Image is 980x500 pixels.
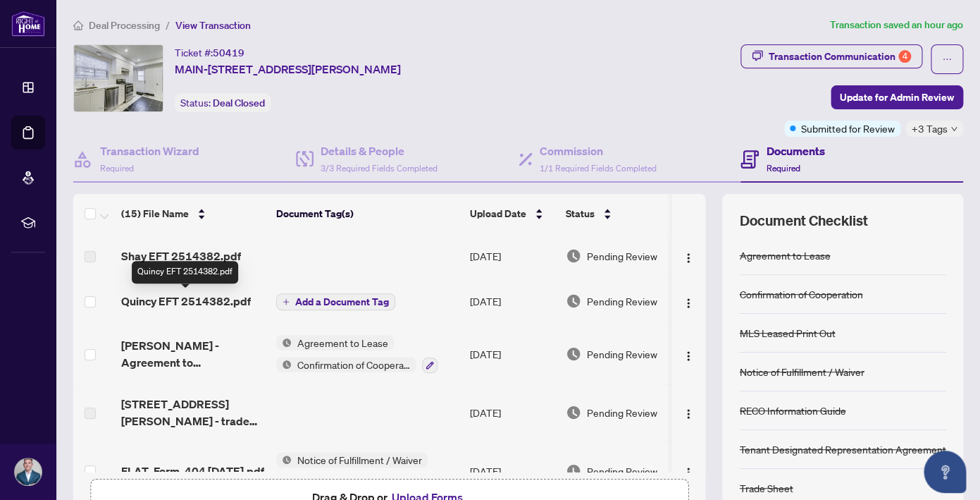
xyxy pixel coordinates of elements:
img: Status Icon [276,452,292,468]
td: [DATE] [464,324,560,384]
img: IMG-E12281412_1.jpg [74,45,163,111]
div: Quincy EFT 2514382.pdf [132,261,238,283]
img: logo [11,11,45,37]
img: Document Status [566,463,581,479]
span: Confirmation of Cooperation [292,357,416,372]
button: Update for Admin Review [831,85,963,109]
li: / [166,17,170,33]
span: home [73,20,83,30]
span: Shay EFT 2514382.pdf [121,248,241,264]
button: Logo [677,245,700,267]
div: Transaction Communication [769,45,911,68]
th: Upload Date [464,194,560,233]
img: Logo [683,467,694,478]
img: Logo [683,408,694,420]
h4: Transaction Wizard [100,142,199,159]
th: Document Tag(s) [271,194,464,233]
span: MAIN-[STREET_ADDRESS][PERSON_NAME] [175,61,401,78]
span: Deal Processing [89,19,160,32]
span: Pending Review [587,405,657,420]
span: ellipsis [942,54,952,64]
td: [DATE] [464,279,560,324]
span: Required [766,163,800,173]
span: down [950,126,957,133]
span: plus [283,298,290,305]
div: RECO Information Guide [739,403,845,418]
span: FLAT_Form_404 [DATE].pdf [121,463,264,480]
div: Notice of Fulfillment / Waiver [739,364,864,379]
span: Document Checklist [739,211,867,231]
span: Update for Admin Review [840,86,954,109]
span: Notice of Fulfillment / Waiver [292,452,428,468]
span: 50419 [213,47,244,59]
span: Required [100,163,134,173]
button: Logo [677,460,700,482]
span: Pending Review [587,293,657,309]
button: Status IconAgreement to LeaseStatus IconConfirmation of Cooperation [276,335,438,373]
img: Document Status [566,346,581,362]
span: Pending Review [587,346,657,362]
span: 1/1 Required Fields Completed [540,163,657,173]
button: Transaction Communication4 [740,44,922,68]
img: Document Status [566,293,581,309]
td: [DATE] [464,233,560,279]
img: Logo [683,298,694,309]
span: (15) File Name [121,206,189,221]
button: Logo [677,401,700,424]
h4: Details & People [321,142,438,159]
span: +3 Tags [912,121,948,137]
button: Status IconNotice of Fulfillment / Waiver [276,452,428,490]
span: Agreement to Lease [292,335,394,350]
div: 4 [898,50,911,63]
img: Logo [683,252,694,264]
img: Document Status [566,405,581,420]
span: Pending Review [587,463,657,479]
div: Confirmation of Cooperation [739,286,862,302]
img: Document Status [566,248,581,264]
button: Add a Document Tag [276,293,395,311]
span: [PERSON_NAME] - Agreement to Lease_[DATE] 08_45_48 [DATE] UPDATED.pdf [121,337,265,371]
div: Trade Sheet [739,480,793,496]
span: Add a Document Tag [295,297,389,307]
div: MLS Leased Print Out [739,325,835,341]
img: Profile Icon [15,458,42,485]
span: Deal Closed [213,97,265,109]
button: Open asap [924,451,966,493]
span: Quincy EFT 2514382.pdf [121,293,251,310]
div: Ticket #: [175,44,244,61]
span: 3/3 Required Fields Completed [321,163,438,173]
span: Upload Date [470,206,526,221]
span: [STREET_ADDRESS][PERSON_NAME] - trade sheet - Shay to Reveiw.pdf [121,396,265,429]
div: Status: [175,93,271,112]
div: Agreement to Lease [739,248,830,263]
th: Status [560,194,680,233]
img: Status Icon [276,357,292,372]
button: Add a Document Tag [276,293,395,310]
img: Status Icon [276,335,292,350]
span: Pending Review [587,248,657,264]
span: Submitted for Review [801,121,895,136]
th: (15) File Name [116,194,271,233]
td: [DATE] [464,384,560,441]
h4: Commission [540,142,657,159]
div: Tenant Designated Representation Agreement [739,441,945,457]
span: Status [566,206,595,221]
button: Logo [677,343,700,365]
article: Transaction saved an hour ago [830,17,963,33]
h4: Documents [766,142,824,159]
button: Logo [677,290,700,312]
span: View Transaction [175,19,251,32]
img: Logo [683,350,694,362]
